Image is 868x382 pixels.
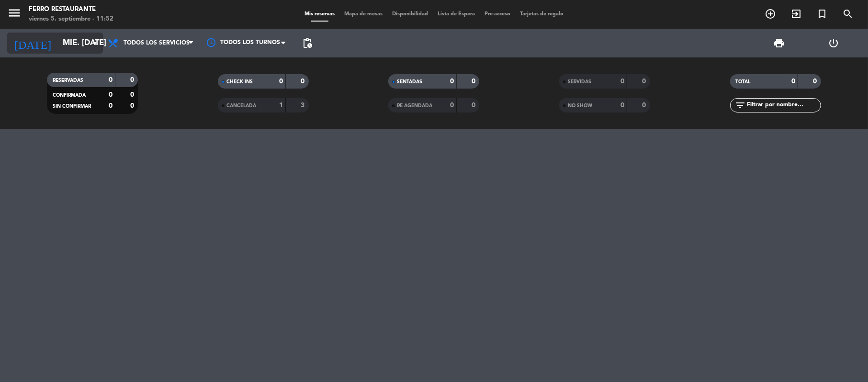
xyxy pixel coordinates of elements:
[816,8,828,20] i: turned_in_not
[7,6,22,23] button: menu
[643,78,648,85] strong: 0
[124,40,190,46] span: Todos los servicios
[7,6,22,20] i: menu
[790,8,802,20] i: exit_to_app
[620,102,624,109] strong: 0
[480,11,515,17] span: Pre-acceso
[813,78,819,85] strong: 0
[109,91,113,98] strong: 0
[774,37,785,49] span: print
[53,93,86,98] span: CONFIRMADA
[736,79,751,84] span: TOTAL
[89,37,101,49] i: arrow_drop_down
[450,78,454,85] strong: 0
[53,78,83,83] span: RESERVADAS
[130,91,136,98] strong: 0
[29,14,113,24] div: viernes 5. septiembre - 11:52
[450,102,454,109] strong: 0
[130,77,136,83] strong: 0
[301,102,306,109] strong: 3
[643,102,648,109] strong: 0
[301,78,306,85] strong: 0
[568,79,591,84] span: SERVIDAS
[472,78,477,85] strong: 0
[302,37,313,49] span: pending_actions
[109,77,113,83] strong: 0
[515,11,568,17] span: Tarjetas de regalo
[7,33,58,54] i: [DATE]
[109,102,113,109] strong: 0
[828,37,839,49] i: power_settings_new
[433,11,480,17] span: Lista de Espera
[29,5,113,14] div: Ferro Restaurante
[842,8,854,20] i: search
[53,104,91,109] span: SIN CONFIRMAR
[397,79,422,84] span: SENTADAS
[735,100,746,111] i: filter_list
[130,102,136,109] strong: 0
[226,103,256,108] span: CANCELADA
[279,78,283,85] strong: 0
[746,100,821,111] input: Filtrar por nombre...
[620,78,624,85] strong: 0
[568,103,592,108] span: NO SHOW
[339,11,387,17] span: Mapa de mesas
[387,11,433,17] span: Disponibilidad
[226,79,253,84] span: CHECK INS
[279,102,283,109] strong: 1
[397,103,432,108] span: RE AGENDADA
[806,29,861,57] div: LOG OUT
[300,11,339,17] span: Mis reservas
[765,8,776,20] i: add_circle_outline
[472,102,477,109] strong: 0
[791,78,795,85] strong: 0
